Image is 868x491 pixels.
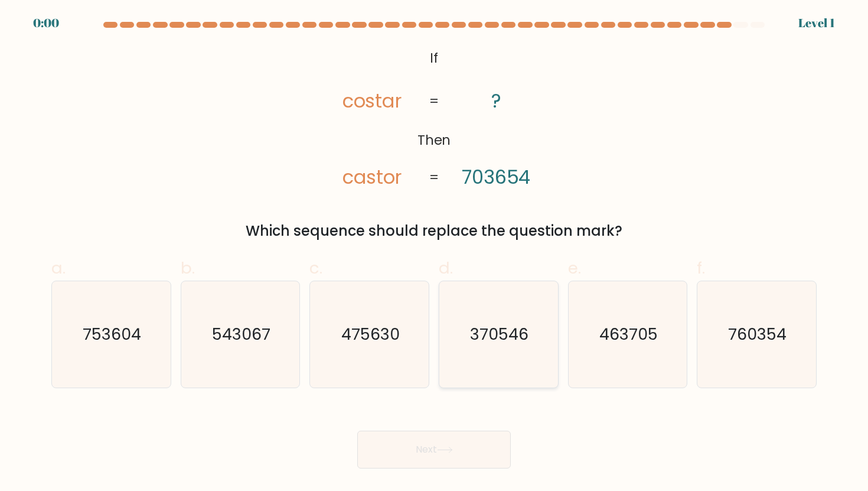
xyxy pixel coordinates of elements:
[471,323,529,345] text: 370546
[697,256,705,279] span: f.
[341,323,400,345] text: 475630
[568,256,581,279] span: e.
[491,87,501,114] tspan: ?
[309,256,322,279] span: c.
[429,92,439,110] tspan: =
[33,14,59,32] div: 0:00
[599,323,658,345] text: 463705
[342,164,402,191] tspan: castor
[212,323,270,345] text: 543067
[417,131,451,149] tspan: Then
[462,164,531,191] tspan: 703654
[429,168,439,187] tspan: =
[181,256,195,279] span: b.
[729,323,787,345] text: 760354
[798,14,835,32] div: Level 1
[357,431,511,469] button: Next
[439,256,453,279] span: d.
[342,87,402,114] tspan: costar
[83,323,142,345] text: 753604
[430,48,438,67] tspan: If
[51,256,66,279] span: a.
[58,220,810,242] div: Which sequence should replace the question mark?
[315,45,554,192] svg: @import url('[URL][DOMAIN_NAME]);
